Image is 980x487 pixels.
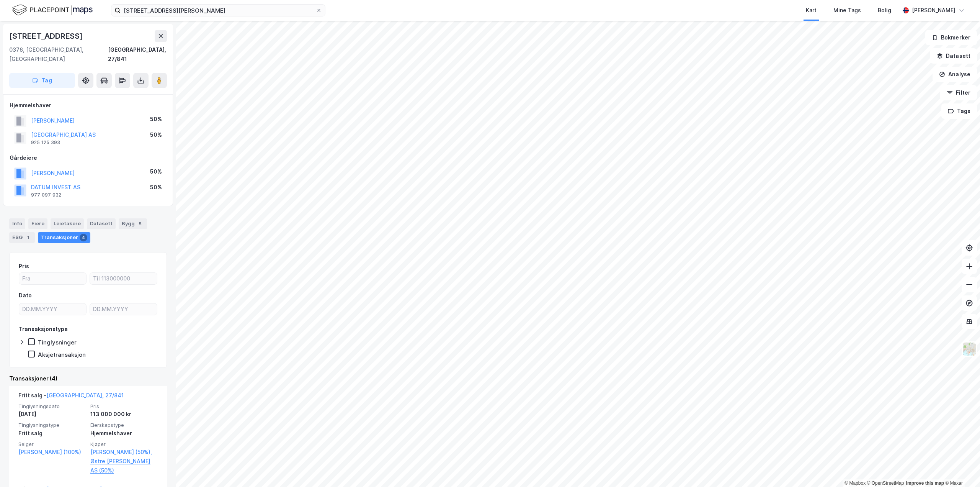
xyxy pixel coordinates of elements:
button: Bokmerker [925,30,977,45]
div: Leietakere [51,218,84,229]
div: Bygg [119,218,147,229]
iframe: Chat Widget [942,450,980,487]
span: Selger [18,441,86,448]
span: Eierskapstype [90,422,158,428]
div: 977 097 932 [31,192,61,198]
div: Pris [19,262,29,271]
div: Fritt salg - [18,391,124,403]
div: Hjemmelshaver [90,429,158,438]
div: 50% [150,183,162,192]
button: Tag [9,73,75,88]
span: Pris [90,403,158,410]
input: Søk på adresse, matrikkel, gårdeiere, leietakere eller personer [121,5,316,16]
div: Transaksjonstype [19,325,68,334]
div: Bolig [878,6,891,15]
button: Analyse [933,67,977,82]
div: [GEOGRAPHIC_DATA], 27/841 [108,45,167,64]
div: [STREET_ADDRESS] [9,30,84,42]
button: Filter [940,85,977,100]
a: OpenStreetMap [867,480,904,486]
div: Eiere [28,218,47,229]
div: ESG [9,232,35,243]
div: 50% [150,115,162,124]
a: [GEOGRAPHIC_DATA], 27/841 [46,392,124,398]
div: 1 [24,234,32,241]
button: Datasett [930,48,977,64]
div: Info [9,218,25,229]
a: Mapbox [844,480,866,486]
span: Kjøper [90,441,158,448]
div: [DATE] [18,410,86,419]
div: Fritt salg [18,429,86,438]
div: Hjemmelshaver [10,101,167,110]
span: Tinglysningstype [18,422,86,428]
div: Transaksjoner [38,232,90,243]
span: Tinglysningsdato [18,403,86,410]
div: Mine Tags [833,6,861,15]
div: 113 000 000 kr [90,410,158,419]
input: DD.MM.YYYY [19,303,86,315]
div: Kart [806,6,817,15]
a: Improve this map [906,480,944,486]
div: Datasett [87,218,116,229]
input: Fra [19,273,86,284]
a: [PERSON_NAME] (50%), [90,448,158,457]
div: 5 [136,220,144,228]
input: Til 113000000 [90,273,157,284]
div: 50% [150,167,162,176]
img: Z [962,342,977,356]
div: Aksjetransaksjon [38,351,86,358]
div: Tinglysninger [38,339,77,346]
a: [PERSON_NAME] (100%) [18,448,86,457]
div: Dato [19,291,32,300]
div: Gårdeiere [10,153,167,162]
div: Transaksjoner (4) [9,374,167,383]
button: Tags [941,103,977,119]
div: [PERSON_NAME] [912,6,955,15]
div: 0376, [GEOGRAPHIC_DATA], [GEOGRAPHIC_DATA] [9,45,108,64]
a: Østre [PERSON_NAME] AS (50%) [90,457,158,475]
div: 4 [80,234,87,241]
img: logo.f888ab2527a4732fd821a326f86c7f29.svg [12,3,93,17]
div: 50% [150,130,162,139]
input: DD.MM.YYYY [90,303,157,315]
div: 925 125 393 [31,139,60,146]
